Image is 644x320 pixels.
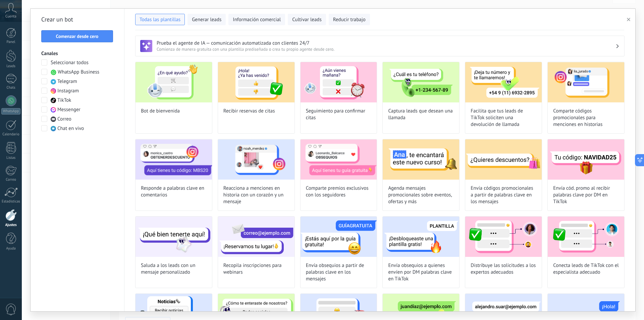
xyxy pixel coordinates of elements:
[471,262,536,276] span: Distribuye las solicitudes a los expertos adecuados
[333,16,366,23] span: Reducir trabajo
[57,106,80,113] span: Messenger
[223,108,275,115] span: Recibir reservas de citas
[41,14,113,25] h2: Crear un bot
[388,185,454,205] span: Agenda mensajes promocionales sobre eventos, ofertas y más
[306,108,372,121] span: Seguimiento para confirmar citas
[306,262,372,282] span: Envía obsequios a partir de palabras clave en los mensajes
[471,185,536,205] span: Envía códigos promocionales a partir de palabras clave en los mensajes
[187,14,226,25] button: Generar leads
[465,62,542,102] img: Facilita que tus leads de TikTok soliciten una devolución de llamada
[329,14,370,25] button: Reducir trabajo
[1,246,21,251] div: Ayuda
[1,223,21,227] div: Ajustes
[56,34,99,39] span: Comenzar desde cero
[465,217,542,257] img: Distribuye las solicitudes a los expertos adecuados
[136,217,212,257] img: Saluda a los leads con un mensaje personalizado
[157,46,615,52] span: Comienza de manera gratuita con una plantilla prediseñada o crea tu propio agente desde cero.
[1,108,20,115] div: WhatsApp
[223,185,289,205] span: Reacciona a menciones en historia con un corazón y un mensaje
[41,50,113,57] h3: Canales
[548,139,624,180] img: Envía cód. promo al recibir palabras clave por DM en TikTok
[288,14,326,25] button: Cultivar leads
[388,108,454,121] span: Captura leads que desean una llamada
[292,16,321,23] span: Cultivar leads
[465,139,542,180] img: Envía códigos promocionales a partir de palabras clave en los mensajes
[553,108,619,128] span: Comparte códigos promocionales para menciones en historias
[57,88,79,94] span: Instagram
[301,139,377,180] img: Comparte premios exclusivos con los seguidores
[218,217,294,257] img: Recopila inscripciones para webinars
[383,139,459,180] img: Agenda mensajes promocionales sobre eventos, ofertas y más
[233,16,281,23] span: Información comercial
[228,14,285,25] button: Información comercial
[135,14,185,25] button: Todas las plantillas
[218,62,294,102] img: Recibir reservas de citas
[141,262,207,276] span: Saluda a los leads con un mensaje personalizado
[301,62,377,102] img: Seguimiento para confirmar citas
[553,262,619,276] span: Conecta leads de TikTok con el especialista adecuado
[136,139,212,180] img: Responde a palabras clave en comentarios
[223,262,289,276] span: Recopila inscripciones para webinars
[58,69,99,76] span: WhatsApp Business
[383,62,459,102] img: Captura leads que desean una llamada
[301,217,377,257] img: Envía obsequios a partir de palabras clave en los mensajes
[57,116,71,123] span: Correo
[1,178,21,182] div: Correo
[471,108,536,128] span: Facilita que tus leads de TikTok soliciten una devolución de llamada
[1,40,21,44] div: Panel
[548,217,624,257] img: Conecta leads de TikTok con el especialista adecuado
[51,59,89,66] span: Seleccionar todos
[1,156,21,160] div: Listas
[548,62,624,102] img: Comparte códigos promocionales para menciones en historias
[388,262,454,282] span: Envía obsequios a quienes envíen por DM palabras clave en TikTok
[57,125,84,132] span: Chat en vivo
[1,64,21,68] div: Leads
[218,139,294,180] img: Reacciona a menciones en historia con un corazón y un mensaje
[57,97,71,104] span: TikTok
[136,62,212,102] img: Bot de bienvenida
[192,16,221,23] span: Generar leads
[41,30,113,42] button: Comenzar desde cero
[157,40,615,46] h3: Prueba el agente de IA — comunicación automatizada con clientes 24/7
[383,217,459,257] img: Envía obsequios a quienes envíen por DM palabras clave en TikTok
[57,78,77,85] span: Telegram
[1,199,21,204] div: Estadísticas
[1,132,21,137] div: Calendario
[141,108,180,115] span: Bot de bienvenida
[141,185,207,198] span: Responde a palabras clave en comentarios
[306,185,372,198] span: Comparte premios exclusivos con los seguidores
[5,14,16,19] span: Cuenta
[553,185,619,205] span: Envía cód. promo al recibir palabras clave por DM en TikTok
[140,16,180,23] span: Todas las plantillas
[1,86,21,90] div: Chats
